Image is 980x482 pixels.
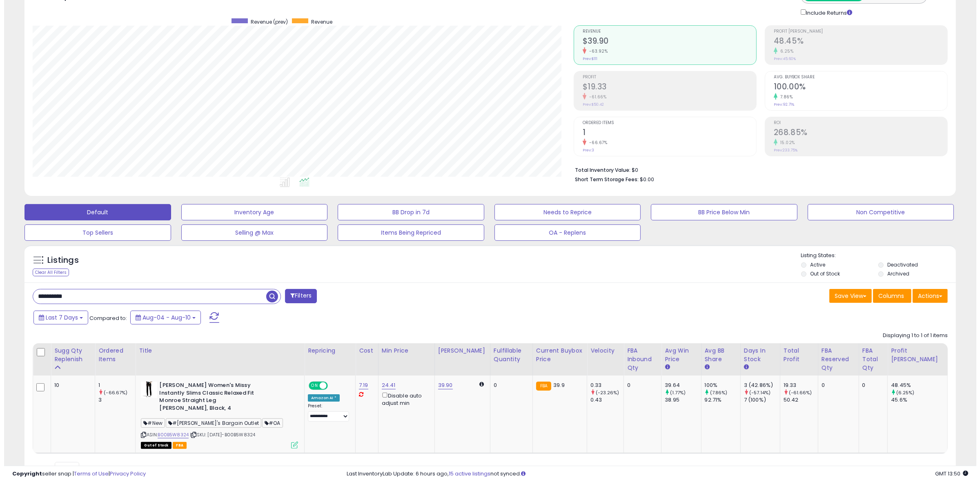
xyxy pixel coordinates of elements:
div: Displaying 1 to 1 of 1 items [879,332,944,340]
small: Prev: $50.42 [579,102,600,107]
span: #[PERSON_NAME]'s Bargain Outlet [162,418,257,428]
span: Revenue (prev) [247,18,284,25]
small: (-66.67%) [100,389,123,396]
button: Needs to Reprice [490,204,637,220]
div: 0.43 [586,396,619,404]
li: $0 [571,164,938,174]
span: Profit [579,75,752,80]
span: Profit [PERSON_NAME] [770,29,943,34]
div: Profit [PERSON_NAME] [887,347,940,364]
div: Days In Stock [740,347,773,364]
div: 3 (42.86%) [740,382,776,389]
button: BB Price Below Min [647,204,793,220]
div: Clear All Filters [29,269,65,276]
button: Actions [909,289,944,303]
span: 2025-08-18 13:50 GMT [931,470,964,478]
b: [PERSON_NAME] Women's Missy Instantly Slims Classic Relaxed Fit Monroe Straight Leg [PERSON_NAME]... [155,382,254,414]
button: Save View [825,289,868,303]
div: FBA inbound Qty [623,347,654,372]
span: Revenue [307,18,328,25]
th: Please note that this number is a calculation based on your required days of coverage and your ve... [47,343,91,375]
div: Cost [355,347,371,355]
span: | SKU: [DATE]-B00B5W8324 [186,431,251,438]
div: 10 [50,382,85,389]
span: Show: entries [35,464,94,472]
a: B00B5W8324 [154,431,185,438]
div: 0.33 [586,382,619,389]
span: ON [305,382,316,389]
div: Avg Win Price [661,347,693,364]
div: [PERSON_NAME] [434,347,483,355]
span: Last 7 Days [42,313,74,322]
span: Columns [874,292,900,300]
div: seller snap | | [8,470,142,478]
small: FBA [532,382,547,391]
b: Total Inventory Value: [571,167,626,173]
div: 3 [94,396,131,404]
button: Default [20,204,167,220]
button: BB Drop in 7d [334,204,480,220]
div: Fulfillable Quantity [490,347,525,364]
div: 45.6% [887,396,943,404]
h2: 268.85% [770,128,943,139]
div: Sugg Qty Replenish [50,347,87,364]
a: Terms of Use [70,470,105,478]
small: (-61.66%) [785,389,808,396]
div: 7 (100%) [740,396,776,404]
a: 39.90 [434,381,449,389]
span: Ordered Items [579,121,752,125]
small: Prev: 3 [579,148,590,153]
div: 0 [858,382,878,389]
div: Avg BB Share [701,347,733,364]
small: -63.92% [582,48,604,54]
small: Prev: 45.60% [770,56,792,61]
small: (1.77%) [666,389,682,396]
small: (-23.26%) [592,389,615,396]
div: Min Price [378,347,427,355]
p: Listing States: [797,252,952,260]
div: Last InventoryLab Update: 6 hours ago, not synced. [343,470,964,478]
div: Disable auto adjust min [378,391,424,407]
div: 1 [94,382,131,389]
h2: 48.45% [770,36,943,47]
a: 15 active listings [445,470,486,478]
span: Revenue [579,29,752,34]
h2: $19.33 [579,82,752,93]
button: Last 7 Days [29,311,84,324]
small: -66.67% [582,140,604,146]
h2: 100.00% [770,82,943,93]
small: -61.66% [582,94,603,100]
a: 7.19 [355,381,364,389]
div: 0 [817,382,849,389]
span: Avg. Buybox Share [770,75,943,80]
div: Total Profit [780,347,811,364]
div: FBA Reserved Qty [817,347,851,372]
span: Aug-04 - Aug-10 [138,313,187,322]
div: 39.64 [661,382,697,389]
button: Non Competitive [804,204,950,220]
small: Prev: $111 [579,56,593,61]
div: 19.33 [780,382,814,389]
button: Top Sellers [20,224,167,241]
label: Active [806,261,821,268]
small: Prev: 92.71% [770,102,790,107]
div: Include Returns [791,8,858,17]
div: 100% [701,382,736,389]
button: Columns [869,289,907,303]
span: Compared to: [85,314,123,322]
small: 7.86% [773,94,789,100]
div: 48.45% [887,382,943,389]
div: Amazon AI * [304,394,336,402]
span: $0.00 [636,175,650,183]
div: 50.42 [780,396,814,404]
button: Items Being Repriced [334,224,480,241]
div: 0 [490,382,522,389]
label: Deactivated [883,261,914,268]
button: Selling @ Max [177,224,324,241]
button: OA - Replens [490,224,637,241]
label: Out of Stock [806,270,836,277]
b: Short Term Storage Fees: [571,176,635,183]
small: Days In Stock. [740,364,745,371]
strong: Copyright [8,470,38,478]
div: Title [135,347,297,355]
